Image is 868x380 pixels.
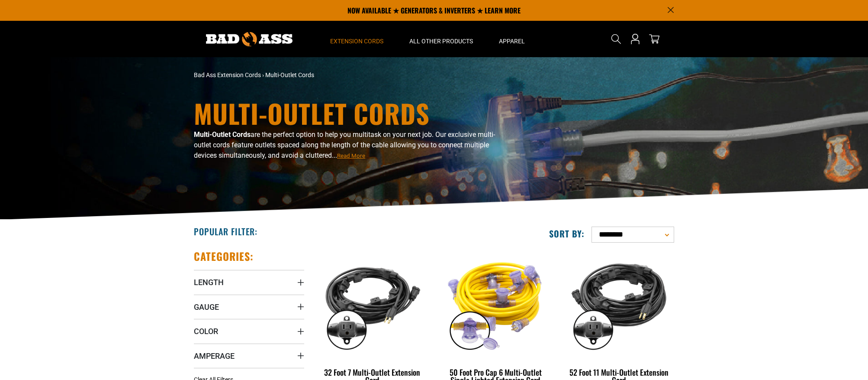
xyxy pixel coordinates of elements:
[330,37,383,45] span: Extension Cords
[564,254,673,354] img: black
[265,71,314,78] span: Multi-Outlet Cords
[609,32,623,46] summary: Search
[194,130,495,159] span: are the perfect option to help you multitask on your next job. Our exclusive multi-outlet cords f...
[194,277,224,287] span: Length
[194,344,304,368] summary: Amperage
[194,71,510,80] nav: breadcrumbs
[194,250,254,263] h2: Categories:
[318,254,427,354] img: black
[337,153,365,159] span: Read More
[194,326,218,336] span: Color
[317,21,396,57] summary: Extension Cords
[441,254,550,354] img: yellow
[194,295,304,319] summary: Gauge
[262,71,264,78] span: ›
[194,302,219,312] span: Gauge
[549,228,585,239] label: Sort by:
[194,319,304,343] summary: Color
[396,21,486,57] summary: All Other Products
[194,351,235,361] span: Amperage
[194,226,257,237] h2: Popular Filter:
[206,32,293,46] img: Bad Ass Extension Cords
[194,130,251,139] b: Multi-Outlet Cords
[499,37,525,45] span: Apparel
[409,37,473,45] span: All Other Products
[194,270,304,294] summary: Length
[486,21,538,57] summary: Apparel
[194,100,510,126] h1: Multi-Outlet Cords
[194,71,261,78] a: Bad Ass Extension Cords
